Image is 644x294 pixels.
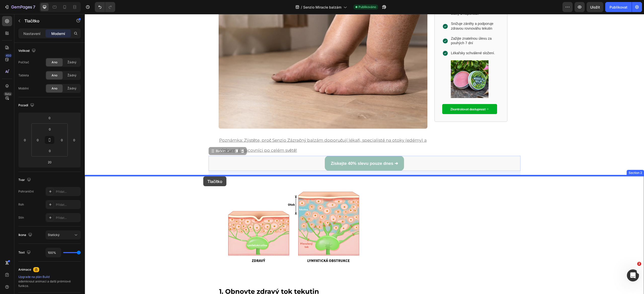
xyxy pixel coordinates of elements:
input: 0 pixelů [34,136,42,144]
button: Publikovat [605,2,632,12]
font: Žádný [67,73,76,77]
font: Tableta [18,73,29,77]
font: Roh [18,203,24,206]
font: Publikováno [358,5,376,9]
font: Přidat... [56,203,67,207]
font: Senzio Miracle balzám [303,5,341,9]
font: Ano [52,60,57,64]
font: 450 [6,54,11,57]
font: 2 [638,262,640,265]
font: Publikovat [610,5,627,9]
font: Nastavení [23,31,41,36]
div: Zpět/Znovu [95,2,115,12]
input: 0 pixelů [45,147,55,155]
font: odemknout animaci a další prémiové funkce. [18,279,71,288]
font: Žádný [67,86,76,90]
input: 20 [45,158,55,166]
font: Beta [5,92,11,96]
font: Upgrade na plán Build [18,275,50,279]
input: 0 pixelů [45,125,55,133]
font: Text [18,251,25,254]
input: 0 [45,114,55,122]
font: Uložit [590,5,600,9]
iframe: Živý chat s interkomem [627,269,639,281]
input: 0 [21,136,29,144]
font: Ikona [18,233,26,237]
font: Ano [52,73,57,77]
input: 0 [70,136,78,144]
p: Tlačítko [24,18,67,24]
font: Přidat... [56,190,67,193]
button: 7 [2,2,37,12]
font: Ano [52,86,57,90]
button: Uložit [587,2,603,12]
font: 7 [33,5,35,10]
font: Statický [48,233,60,237]
font: Počítač [18,60,29,64]
font: Animace [18,268,31,271]
font: Mobilní [18,86,29,90]
font: Tlačítko [24,18,39,23]
font: / [301,5,302,9]
input: 0 pixelů [58,136,66,144]
iframe: Oblast návrhu [85,14,644,294]
font: Stín [18,216,24,219]
input: Auto [46,248,61,257]
font: Pozadí [18,103,28,107]
font: Pohraniční [18,189,34,193]
font: Moderní [51,31,65,36]
font: Přidat... [56,216,67,220]
font: Žádný [67,60,76,64]
button: Statický [46,230,81,239]
font: Velikost [18,49,30,53]
font: Tvar [18,178,25,182]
